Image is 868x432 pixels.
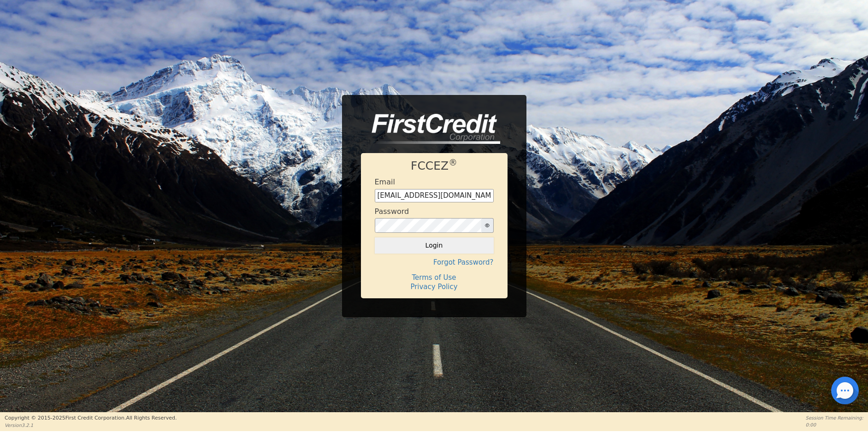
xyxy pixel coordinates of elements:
[126,415,177,421] span: All Rights Reserved.
[449,158,457,167] sup: ®
[361,114,500,144] img: logo-CMu_cnol.png
[375,237,494,253] button: Login
[5,414,177,422] p: Copyright © 2015- 2025 First Credit Corporation.
[375,189,494,203] input: Enter email
[375,207,409,216] h4: Password
[806,421,863,428] p: 0:00
[5,422,177,429] p: Version 3.2.1
[375,283,494,291] h4: Privacy Policy
[806,414,863,421] p: Session Time Remaining:
[375,273,494,282] h4: Terms of Use
[375,178,395,186] h4: Email
[375,218,482,233] input: password
[375,258,494,266] h4: Forgot Password?
[375,159,494,173] h1: FCCEZ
